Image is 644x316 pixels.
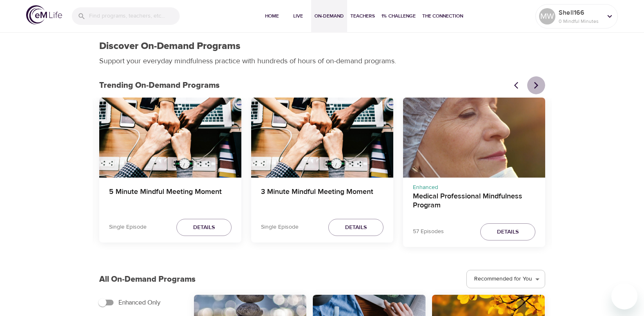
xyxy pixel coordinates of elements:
[89,7,180,25] input: Find programs, teachers, etc...
[345,223,367,233] span: Details
[288,12,308,20] span: Live
[413,184,438,191] span: Enhanced
[99,56,406,67] p: Support your everyday mindfulness practice with hundreds of hours of on-demand programs.
[99,40,241,52] h1: Discover On-Demand Programs
[381,12,416,20] span: 1% Challenge
[559,18,602,25] p: 0 Mindful Minutes
[480,223,535,241] button: Details
[314,12,344,20] span: On-Demand
[328,219,383,236] button: Details
[422,12,463,20] span: The Connection
[118,298,160,307] span: Enhanced Only
[539,8,555,24] div: MW
[99,98,241,178] button: 5 Minute Mindful Meeting Moment
[350,12,375,20] span: Teachers
[261,223,299,231] p: Single Episode
[109,223,147,231] p: Single Episode
[403,98,545,178] button: Medical Professional Mindfulness Program
[559,8,602,18] p: Shell166
[413,227,444,236] p: 57 Episodes
[611,283,637,309] iframe: Button to launch messaging window
[193,223,215,233] span: Details
[262,12,282,20] span: Home
[497,227,519,237] span: Details
[109,187,232,207] h4: 5 Minute Mindful Meeting Moment
[251,98,393,178] button: 3 Minute Mindful Meeting Moment
[413,192,535,211] h4: Medical Professional Mindfulness Program
[99,79,509,91] p: Trending On-Demand Programs
[99,273,196,285] p: All On-Demand Programs
[176,219,232,236] button: Details
[26,5,62,24] img: logo
[527,76,545,94] button: Next items
[261,187,383,207] h4: 3 Minute Mindful Meeting Moment
[509,76,527,94] button: Previous items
